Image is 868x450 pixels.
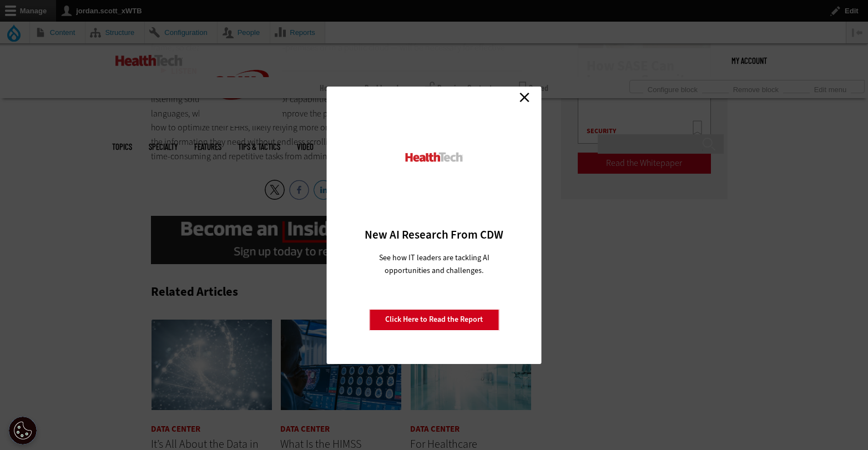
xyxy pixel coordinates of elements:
[516,89,533,106] a: Close
[346,227,522,242] h3: New AI Research From CDW
[9,417,37,444] div: Cookie Settings
[404,151,465,163] img: HealthTech_0_0.png
[366,251,503,277] p: See how IT leaders are tackling AI opportunities and challenges.
[369,309,499,330] a: Click Here to Read the Report
[9,417,37,444] button: Open Preferences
